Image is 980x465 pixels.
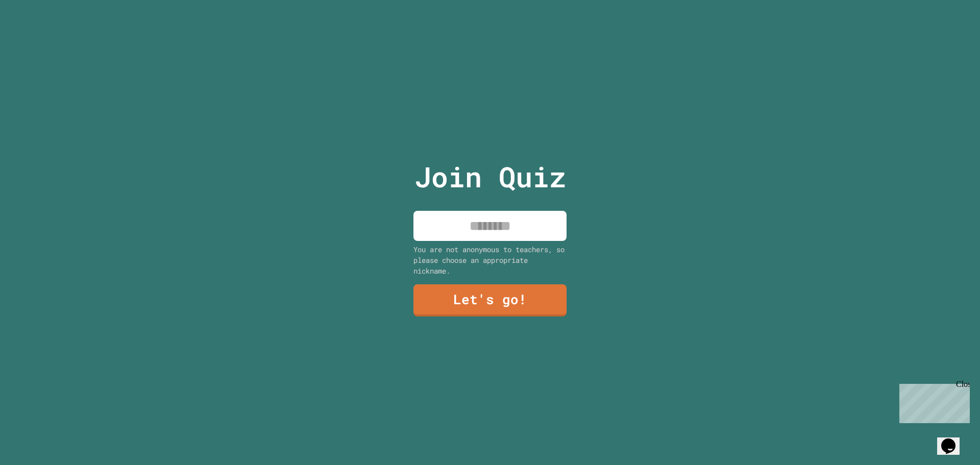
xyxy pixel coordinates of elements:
[414,156,566,198] p: Join Quiz
[895,380,970,423] iframe: chat widget
[4,4,70,65] div: Chat with us now!Close
[937,424,970,455] iframe: chat widget
[413,244,567,276] div: You are not anonymous to teachers, so please choose an appropriate nickname.
[413,284,567,316] a: Let's go!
